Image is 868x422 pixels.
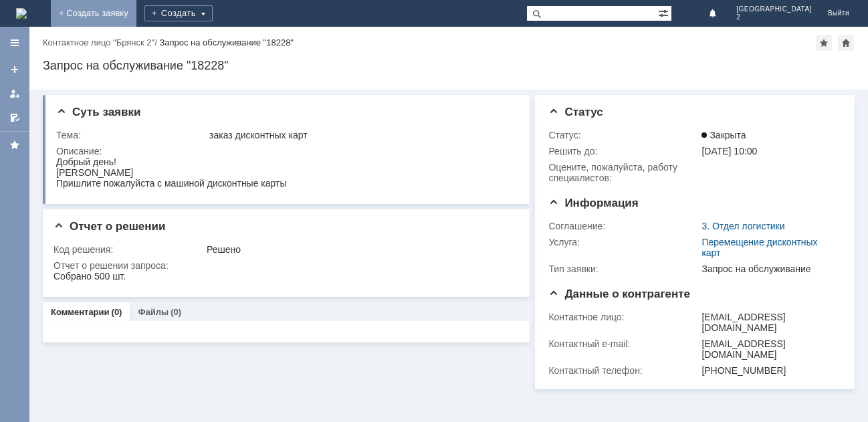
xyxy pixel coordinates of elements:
div: Статус: [548,130,699,140]
div: Код решения: [53,244,204,255]
div: [PHONE_NUMBER] [701,365,835,376]
div: Сделать домашней страницей [838,35,854,51]
div: Контактный e-mail: [548,338,699,349]
a: Создать заявку [4,59,25,80]
div: (0) [112,307,122,317]
a: 3. Отдел логистики [701,221,784,231]
div: Отчет о решении запроса: [53,260,514,271]
span: Закрыта [701,130,746,140]
div: Решено [207,244,512,255]
div: Контактное лицо: [548,312,699,322]
div: Запрос на обслуживание [701,263,835,274]
a: Перемещение дисконтных карт [701,237,817,258]
div: Тема: [56,130,207,140]
div: Создать [144,5,213,21]
span: Данные о контрагенте [548,288,690,300]
div: Oцените, пожалуйста, работу специалистов: [548,162,699,183]
a: Комментарии [51,307,110,317]
a: Мои согласования [4,107,25,128]
img: logo [16,8,27,19]
span: [DATE] 10:00 [701,146,757,156]
a: Перейти на домашнюю страницу [16,8,27,19]
div: [EMAIL_ADDRESS][DOMAIN_NAME] [701,338,835,360]
span: [GEOGRAPHIC_DATA] [736,5,812,13]
div: / [43,37,159,47]
div: Услуга: [548,237,699,247]
div: Тип заявки: [548,263,699,274]
a: Контактное лицо "Брянск 2" [43,37,154,47]
span: Отчет о решении [53,220,165,233]
span: Суть заявки [56,106,140,118]
div: Контактный телефон: [548,365,699,376]
span: Расширенный поиск [658,6,671,19]
div: Соглашение: [548,221,699,231]
div: [EMAIL_ADDRESS][DOMAIN_NAME] [701,312,835,333]
div: Запрос на обслуживание "18228" [43,59,855,72]
span: 2 [736,13,812,21]
span: Статус [548,106,603,118]
div: (0) [171,307,181,317]
a: Мои заявки [4,83,25,104]
div: Описание: [56,146,514,156]
div: заказ дисконтных карт [209,130,512,140]
div: Добавить в избранное [816,35,832,51]
div: Запрос на обслуживание "18228" [159,37,294,47]
a: Файлы [138,307,169,317]
span: Информация [548,197,638,209]
div: Решить до: [548,146,699,156]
